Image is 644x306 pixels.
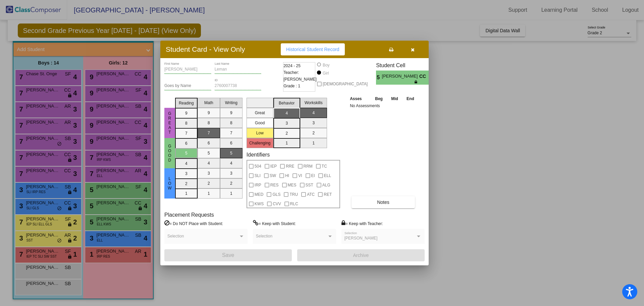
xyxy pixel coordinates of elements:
span: CVV [273,200,281,208]
label: = Keep with Teacher: [341,220,383,227]
span: RET [324,190,332,199]
span: Save [222,252,234,258]
h3: Student Cell [376,62,434,69]
span: [PERSON_NAME] [382,73,419,80]
label: Identifiers [247,151,270,158]
span: Teacher: [PERSON_NAME] [283,69,317,83]
span: VI [298,172,302,180]
span: SST [306,181,313,189]
button: Notes [352,196,415,208]
span: MES [288,181,297,189]
span: EI [311,172,315,180]
div: Girl [322,70,329,76]
th: Beg [371,95,387,102]
input: goes by name [164,84,211,88]
span: SLI [255,172,261,180]
span: IEP [270,162,277,170]
span: RES [270,181,279,189]
button: Save [164,249,292,261]
input: Enter ID [215,84,262,88]
span: Good [167,144,173,163]
button: Historical Student Record [281,43,345,55]
span: SW [270,172,276,180]
span: 4 [429,74,434,82]
span: RRM [304,162,313,170]
span: IRP [255,181,261,189]
span: CC [419,73,429,80]
span: 5 [376,74,382,82]
label: = Keep with Student: [253,220,296,227]
label: = Do NOT Place with Student: [164,220,223,227]
td: No Assessments [348,102,419,109]
span: [DEMOGRAPHIC_DATA] [323,80,368,88]
span: RLC [290,200,298,208]
span: HI [285,172,289,180]
span: MED [255,190,264,199]
span: Low [167,176,173,190]
span: ALG [322,181,330,189]
span: ATC [307,190,315,199]
span: Historical Student Record [286,47,339,52]
span: 504 [255,162,261,170]
span: TRU [289,190,298,199]
th: Mid [387,95,402,102]
span: KWS [255,200,264,208]
label: Placement Requests [164,212,214,218]
span: ELL [324,172,331,180]
th: End [402,95,418,102]
div: Boy [322,62,330,68]
span: Great [167,111,173,135]
span: TC [322,162,327,170]
span: [PERSON_NAME] [344,236,378,241]
span: 2024 - 25 [283,62,301,69]
th: Asses [348,95,371,102]
span: Grade : 1 [283,83,300,89]
span: Notes [377,200,389,205]
button: Archive [297,249,425,261]
span: RRE [286,162,294,170]
span: GLS [272,190,280,199]
h3: Student Card - View Only [166,45,245,53]
span: Archive [353,253,369,258]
